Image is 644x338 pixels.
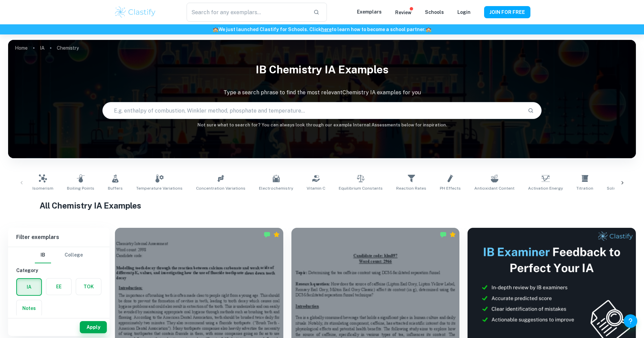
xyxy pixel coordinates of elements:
[103,101,523,120] input: E.g. enthalpy of combustion, Winkler method, phosphate and temperature...
[40,43,45,53] a: IA
[16,267,101,274] h6: Category
[80,321,107,333] button: Apply
[15,43,28,53] a: Home
[440,185,461,191] span: pH Effects
[108,185,123,191] span: Buffers
[525,105,536,116] button: Search
[1,26,643,33] h6: We just launched Clastify for Schools. Click to learn how to become a school partner.
[46,279,71,295] button: EE
[8,59,636,80] h1: IB Chemistry IA examples
[187,3,308,22] input: Search for any exemplars...
[8,122,636,128] h6: Not sure what to search for? You can always look through our example Internal Assessments below f...
[136,185,183,191] span: Temperature Variations
[67,185,94,191] span: Boiling Points
[57,44,79,52] p: Chemistry
[259,185,293,191] span: Electrochemistry
[396,185,426,191] span: Reaction Rates
[196,185,245,191] span: Concentration Variations
[457,9,471,15] a: Login
[35,247,83,263] div: Filter type choice
[307,185,325,191] span: Vitamin C
[8,89,636,97] p: Type a search phrase to find the most relevant Chemistry IA examples for you
[35,247,51,263] button: IB
[426,27,431,32] span: 🏫
[449,231,456,238] div: Premium
[474,185,515,191] span: Antioxidant Content
[357,8,382,16] p: Exemplars
[76,279,101,295] button: TOK
[40,199,604,212] h1: All Chemistry IA Examples
[528,185,563,191] span: Activation Energy
[17,300,42,316] button: Notes
[440,231,447,238] img: Marked
[264,231,270,238] img: Marked
[395,9,411,16] p: Review
[576,185,593,191] span: Titration
[484,6,530,18] button: JOIN FOR FREE
[607,185,626,191] span: Solubility
[114,5,157,19] img: Clastify logo
[321,27,332,32] a: here
[213,27,218,32] span: 🏫
[339,185,383,191] span: Equilibrium Constants
[624,314,637,328] button: Help and Feedback
[17,279,41,295] button: IA
[65,247,83,263] button: College
[425,9,444,15] a: Schools
[32,185,53,191] span: Isomerism
[8,228,110,247] h6: Filter exemplars
[273,231,280,238] div: Premium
